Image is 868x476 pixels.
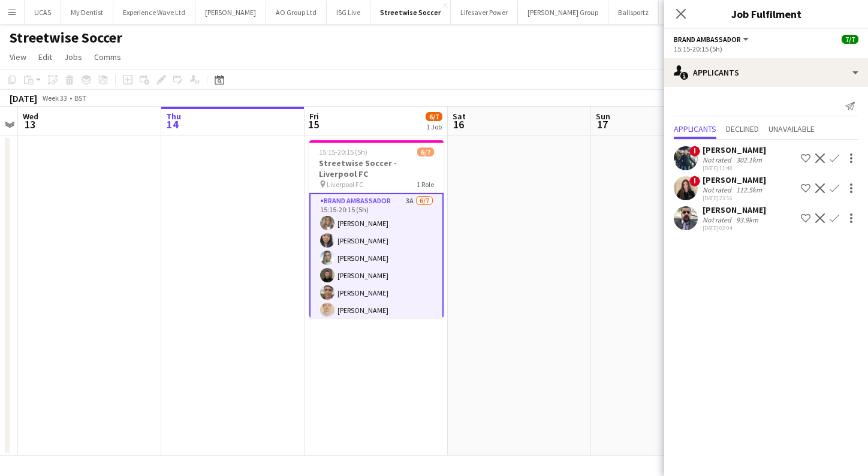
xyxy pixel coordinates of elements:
[674,35,751,44] button: Brand Ambassador
[266,1,327,24] button: AO Group Ltd
[417,147,434,156] span: 6/7
[768,125,815,133] span: Unavailable
[40,94,70,103] span: Week 33
[664,58,868,87] div: Applicants
[703,194,766,202] div: [DATE] 23:16
[426,122,442,131] div: 1 Job
[308,118,319,131] span: 15
[426,112,442,121] span: 6/7
[674,125,716,133] span: Applicants
[309,140,444,318] app-job-card: 15:15-20:15 (5h)6/7Streetwise Soccer - Liverpool FC Liverpool FC1 RoleBrand Ambassador3A6/715:15-...
[703,174,766,185] div: [PERSON_NAME]
[21,118,38,131] span: 13
[327,180,363,189] span: Liverpool FC
[309,193,444,341] app-card-role: Brand Ambassador3A6/715:15-20:15 (5h)[PERSON_NAME][PERSON_NAME][PERSON_NAME][PERSON_NAME][PERSON_...
[61,1,113,24] button: My Dentist
[842,35,858,44] span: 7/7
[674,44,858,53] div: 15:15-20:15 (5h)
[327,1,370,24] button: ISG Live
[74,94,86,103] div: BST
[5,49,31,65] a: View
[59,49,87,65] a: Jobs
[594,118,610,131] span: 17
[10,29,122,47] h1: Streetwise Soccer
[664,6,868,22] h3: Job Fulfilment
[370,1,451,24] button: Streetwise Soccer
[726,125,759,133] span: Declined
[23,111,38,122] span: Wed
[10,92,37,104] div: [DATE]
[309,111,319,122] span: Fri
[164,118,181,131] span: 14
[10,52,26,62] span: View
[113,1,195,24] button: Experience Wave Ltd
[94,52,121,62] span: Comms
[703,224,766,232] div: [DATE] 02:04
[703,164,766,172] div: [DATE] 11:48
[689,176,700,186] span: !
[453,111,466,122] span: Sat
[734,155,764,164] div: 302.1km
[451,1,518,24] button: Lifesaver Power
[166,111,181,122] span: Thu
[518,1,608,24] button: [PERSON_NAME] Group
[64,52,82,62] span: Jobs
[319,147,367,156] span: 15:15-20:15 (5h)
[451,118,466,131] span: 16
[689,146,700,156] span: !
[195,1,266,24] button: [PERSON_NAME]
[608,1,659,24] button: Ballsportz
[38,52,52,62] span: Edit
[25,1,61,24] button: UCAS
[703,144,766,155] div: [PERSON_NAME]
[703,204,766,215] div: [PERSON_NAME]
[89,49,126,65] a: Comms
[703,155,734,164] div: Not rated
[596,111,610,122] span: Sun
[659,1,778,24] button: World Photography Organisation
[703,215,734,224] div: Not rated
[309,158,444,179] h3: Streetwise Soccer - Liverpool FC
[34,49,57,65] a: Edit
[734,215,761,224] div: 93.9km
[734,185,764,194] div: 112.5km
[674,35,741,44] span: Brand Ambassador
[417,180,434,189] span: 1 Role
[703,185,734,194] div: Not rated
